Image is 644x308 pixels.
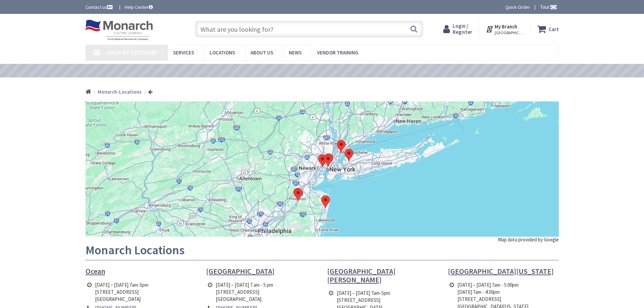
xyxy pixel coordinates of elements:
span: About Us [251,49,273,56]
a: Login / Register [443,23,472,35]
a: Contact us [86,4,114,10]
input: What are you looking for? [195,21,423,38]
img: Monarch Electric Company [86,20,153,41]
div: My Branch [GEOGRAPHIC_DATA], [GEOGRAPHIC_DATA] [486,23,523,35]
span: Ocean [86,266,105,276]
span: Locations [210,49,235,56]
strong: My Branch [495,23,517,30]
div: Map data provided by Google [498,236,559,243]
span: Vendor Training [317,49,358,56]
span: Login / Register [453,23,472,35]
span: [GEOGRAPHIC_DATA][US_STATE] [448,266,554,276]
a: [GEOGRAPHIC_DATA] [206,267,275,275]
span: Shop By Category [106,49,158,56]
strong: Monarch-Locations [98,89,142,95]
span: [GEOGRAPHIC_DATA], [GEOGRAPHIC_DATA] [495,30,523,35]
a: Quick Order [505,4,530,10]
span: [GEOGRAPHIC_DATA][PERSON_NAME] [327,266,396,284]
span: Services [173,49,194,56]
span: [GEOGRAPHIC_DATA] [206,266,275,276]
a: Ocean [86,267,105,275]
span: News [289,49,302,56]
a: Cart [537,23,559,35]
td: [DATE] – [DATE] 7am-5pm [STREET_ADDRESS] [GEOGRAPHIC_DATA] [93,281,150,304]
strong: Cart [549,23,559,35]
td: [DATE] – [DATE] 7 am - 5 pm [STREET_ADDRESS] [GEOGRAPHIC_DATA] [214,281,275,304]
a: VIEW OUR VIDEO TRAINING LIBRARY [263,67,381,75]
a: [GEOGRAPHIC_DATA][PERSON_NAME] [327,267,438,283]
a: [GEOGRAPHIC_DATA][US_STATE] [448,267,554,275]
span: Tour [540,4,557,10]
a: Help Center [125,4,153,10]
h1: Monarch Locations [86,243,559,261]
